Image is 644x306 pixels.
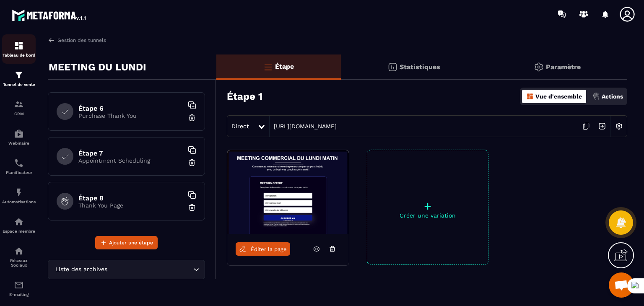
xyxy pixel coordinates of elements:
img: email [14,280,24,290]
input: Search for option [109,265,191,274]
p: Webinaire [2,141,36,145]
a: formationformationCRM [2,93,36,122]
img: arrow [48,36,55,44]
a: formationformationTableau de bord [2,34,36,64]
p: CRM [2,112,36,116]
button: Ajouter une étape [95,236,158,249]
img: formation [14,70,24,80]
a: automationsautomationsEspace membre [2,210,36,240]
p: Automatisations [2,200,36,204]
a: formationformationTunnel de vente [2,64,36,93]
p: Purchase Thank You [78,112,183,119]
img: automations [14,187,24,197]
p: Planificateur [2,170,36,175]
a: automationsautomationsWebinaire [2,122,36,152]
a: Éditer la page [236,242,290,256]
img: trash [188,158,196,167]
p: Tunnel de vente [2,82,36,87]
a: emailemailE-mailing [2,274,36,303]
img: logo [12,8,87,23]
p: Réseaux Sociaux [2,258,36,267]
a: Gestion des tunnels [48,36,106,44]
img: automations [14,217,24,227]
p: Appointment Scheduling [78,157,183,164]
a: schedulerschedulerPlanificateur [2,152,36,181]
img: social-network [14,246,24,256]
h6: Étape 8 [78,194,183,202]
a: automationsautomationsAutomatisations [2,181,36,210]
img: dashboard-orange.40269519.svg [526,93,534,100]
img: formation [14,41,24,51]
img: image [227,150,349,234]
img: formation [14,99,24,109]
p: + [367,200,488,212]
img: actions.d6e523a2.png [592,93,600,100]
p: Espace membre [2,229,36,233]
img: trash [188,114,196,122]
img: arrow-next.bcc2205e.svg [594,118,610,134]
img: setting-gr.5f69749f.svg [534,62,544,72]
p: E-mailing [2,292,36,297]
img: automations [14,129,24,139]
h3: Étape 1 [227,91,262,102]
img: stats.20deebd0.svg [387,62,397,72]
p: Actions [602,93,623,100]
img: bars-o.4a397970.svg [263,62,273,72]
a: social-networksocial-networkRéseaux Sociaux [2,240,36,274]
a: [URL][DOMAIN_NAME] [270,123,337,130]
span: Ajouter une étape [109,239,153,247]
span: Liste des archives [53,265,109,274]
p: Paramètre [546,63,581,71]
span: Éditer la page [251,246,287,252]
div: Search for option [48,260,205,279]
h6: Étape 6 [78,104,183,112]
img: setting-w.858f3a88.svg [611,118,627,134]
p: Créer une variation [367,212,488,219]
p: Étape [275,62,294,70]
img: trash [188,203,196,212]
p: Tableau de bord [2,53,36,57]
a: Ouvrir le chat [609,272,634,298]
p: MEETING DU LUNDI [49,59,146,75]
p: Thank You Page [78,202,183,209]
img: scheduler [14,158,24,168]
p: Vue d'ensemble [535,93,582,100]
h6: Étape 7 [78,149,183,157]
span: Direct [231,123,249,130]
p: Statistiques [400,63,440,71]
